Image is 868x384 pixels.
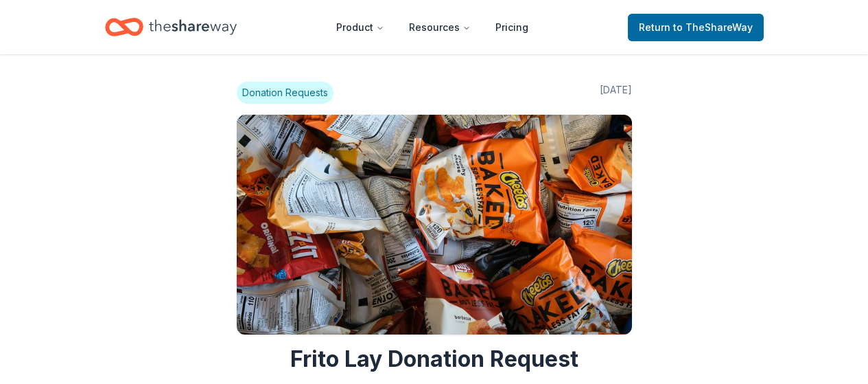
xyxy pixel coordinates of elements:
button: Product [325,14,395,41]
span: Donation Requests [237,82,333,104]
h1: Frito Lay Donation Request [237,346,632,373]
a: Home [105,11,237,43]
a: Pricing [484,14,539,41]
span: [DATE] [600,82,632,104]
span: to TheShareWay [673,21,753,33]
a: Returnto TheShareWay [628,14,764,41]
button: Resources [398,14,482,41]
nav: Main [325,11,539,43]
span: Return [639,19,753,36]
img: Image for Frito Lay Donation Request [237,115,632,335]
